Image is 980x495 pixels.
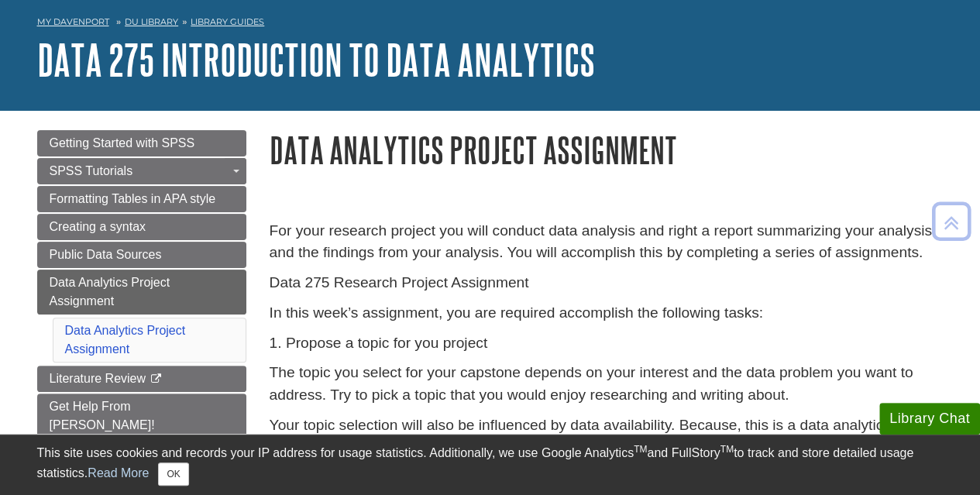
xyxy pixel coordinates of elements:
a: Read More [88,466,149,480]
div: Guide Page Menu [37,130,246,438]
span: Literature Review [50,372,146,385]
a: Public Data Sources [37,242,246,268]
a: Get Help From [PERSON_NAME]! [37,394,246,438]
span: Data Analytics Project Assignment [50,276,170,308]
a: Literature Review [37,366,246,392]
a: DATA 275 Introduction to Data Analytics [37,36,595,84]
p: In this week’s assignment, you are required accomplish the following tasks: [270,302,944,325]
a: SPSS Tutorials [37,158,246,184]
span: Getting Started with SPSS [50,136,195,150]
span: Get Help From [PERSON_NAME]! [50,400,155,431]
span: SPSS Tutorials [50,164,133,177]
a: Library Guides [191,16,264,27]
sup: TM [634,444,647,455]
button: Library Chat [879,403,980,435]
sup: TM [720,444,734,455]
span: Formatting Tables in APA style [50,192,216,205]
nav: breadcrumb [37,12,944,36]
span: Creating a syntax [50,220,146,233]
p: The topic you select for your capstone depends on your interest and the data problem you want to ... [270,362,944,407]
p: For your research project you will conduct data analysis and right a report summarizing your anal... [270,220,944,265]
i: This link opens in a new window [149,374,162,384]
a: Creating a syntax [37,214,246,240]
a: Formatting Tables in APA style [37,186,246,212]
a: Back to Top [927,211,976,232]
button: Close [158,462,188,486]
a: Data Analytics Project Assignment [65,324,186,356]
a: Getting Started with SPSS [37,130,246,156]
a: DU Library [125,16,178,27]
h1: Data Analytics Project Assignment [270,130,944,170]
p: Data 275 Research Project Assignment [270,272,944,294]
a: My Davenport [37,15,109,29]
p: 1. Propose a topic for you project [270,332,944,355]
a: Data Analytics Project Assignment [37,270,246,315]
div: This site uses cookies and records your IP address for usage statistics. Additionally, we use Goo... [37,444,944,486]
span: Public Data Sources [50,248,162,261]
